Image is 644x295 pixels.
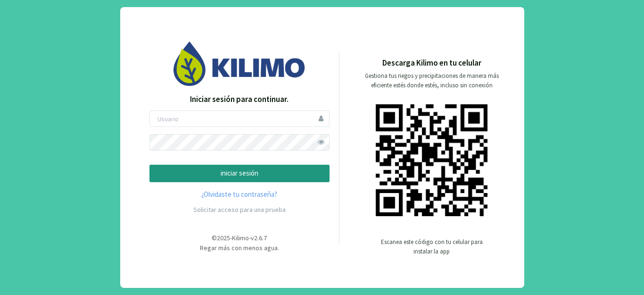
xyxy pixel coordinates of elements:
[251,234,267,242] span: v2.6.7
[149,165,330,182] button: iniciar sesión
[157,168,322,179] p: iniciar sesión
[382,57,481,69] p: Descarga Kilimo en tu celular
[149,189,330,200] a: ¿Olvidaste tu contraseña?
[380,237,484,256] p: Escanea este código con tu celular para instalar la app
[376,104,487,216] img: qr code
[359,71,504,90] p: Gestiona tus riegos y precipitaciones de manera más eficiente estés donde estés, incluso sin cone...
[217,234,230,242] span: 2025
[149,110,330,127] input: Usuario
[232,234,249,242] span: Kilimo
[173,42,305,85] img: Image
[200,244,279,252] span: Regar más con menos agua.
[249,234,251,242] span: -
[193,205,286,214] a: Solicitar acceso para una prueba
[212,234,217,242] span: ©
[149,93,330,106] p: Iniciar sesión para continuar.
[230,234,232,242] span: -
